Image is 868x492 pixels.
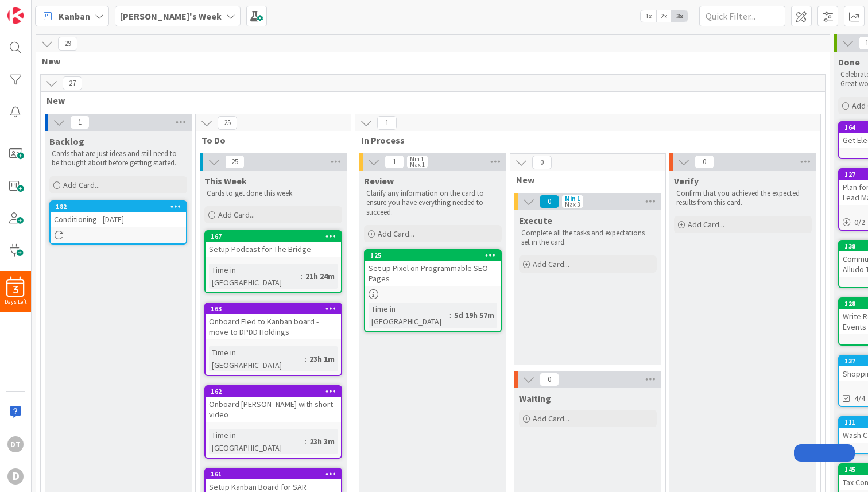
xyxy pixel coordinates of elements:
p: Cards that are just ideas and still need to be thought about before getting started. [52,149,185,168]
p: Clarify any information on the card to ensure you have everything needed to succeed. [366,189,499,217]
span: 4/4 [854,393,865,405]
div: 167 [211,233,341,241]
div: Min 1 [410,156,424,162]
div: 23h 1m [307,352,338,365]
div: Set up Pixel on Programmable SEO Pages [365,261,501,286]
span: To Do [201,134,336,146]
div: Time in [GEOGRAPHIC_DATA] [369,303,449,328]
div: 125 [370,251,501,259]
div: Max 1 [410,162,425,168]
span: 0 [695,155,714,169]
span: 29 [58,37,77,51]
div: 167Setup Podcast for The Bridge [206,231,341,257]
div: 182 [56,203,186,211]
span: 27 [63,76,82,90]
div: 21h 24m [303,270,338,282]
p: Complete all the tasks and expectations set in the card. [521,228,654,247]
span: 1 [385,155,404,169]
span: Kanban [59,9,90,23]
span: Execute [519,215,552,226]
b: [PERSON_NAME]'s Week [120,10,222,22]
div: 162 [211,388,341,396]
div: 23h 3m [307,435,338,448]
span: This Week [204,175,247,187]
div: 162Onboard [PERSON_NAME] with short video [206,386,341,422]
span: 25 [218,116,237,130]
span: 0 [540,373,559,386]
span: : [449,309,451,321]
span: Done [838,56,860,68]
span: Review [364,175,394,187]
span: : [305,435,307,448]
div: Time in [GEOGRAPHIC_DATA] [209,264,301,289]
div: 162 [206,386,341,397]
span: Add Card... [218,210,255,220]
div: 125Set up Pixel on Programmable SEO Pages [365,250,501,286]
div: 161 [211,470,341,478]
div: D [7,468,24,485]
div: 5d 19h 57m [451,309,497,321]
span: Add Card... [378,228,414,239]
span: 3x [672,10,687,22]
span: Add Card... [533,413,569,424]
div: Time in [GEOGRAPHIC_DATA] [209,429,305,454]
span: Add Card... [63,180,100,190]
span: 0 [532,156,552,169]
span: New [46,95,811,106]
div: 125 [365,250,501,261]
span: 25 [225,155,245,169]
input: Quick Filter... [699,6,785,26]
span: 1 [70,115,90,129]
span: Add Card... [533,259,569,269]
div: 163 [206,304,341,314]
div: Max 3 [565,202,580,207]
div: Onboard Eled to Kanban board - move to DPDD Holdings [206,314,341,339]
div: Onboard [PERSON_NAME] with short video [206,397,341,422]
div: 161 [206,469,341,479]
div: 163Onboard Eled to Kanban board - move to DPDD Holdings [206,304,341,339]
div: 182 [51,202,186,212]
span: Backlog [49,135,84,147]
span: Add Card... [688,219,724,230]
div: Setup Podcast for The Bridge [206,242,341,257]
span: Verify [674,175,699,187]
div: 182Conditioning - [DATE] [51,202,186,227]
span: 2x [656,10,672,22]
span: 0 / 2 [854,216,865,228]
div: Min 1 [565,196,580,202]
div: Time in [GEOGRAPHIC_DATA] [209,346,305,371]
p: Confirm that you achieved the expected results from this card. [676,189,809,208]
span: 3 [13,286,18,294]
div: Conditioning - [DATE] [51,212,186,227]
span: : [301,270,303,282]
p: Cards to get done this week. [207,189,340,198]
div: 163 [211,305,341,313]
span: Waiting [519,393,551,404]
span: 1 [377,116,397,130]
span: 0 [540,195,559,208]
div: 167 [206,231,341,242]
span: 1x [641,10,656,22]
span: New [42,55,815,67]
span: New [516,174,651,185]
span: : [305,352,307,365]
span: In Process [361,134,806,146]
div: DT [7,436,24,452]
img: Visit kanbanzone.com [7,7,24,24]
